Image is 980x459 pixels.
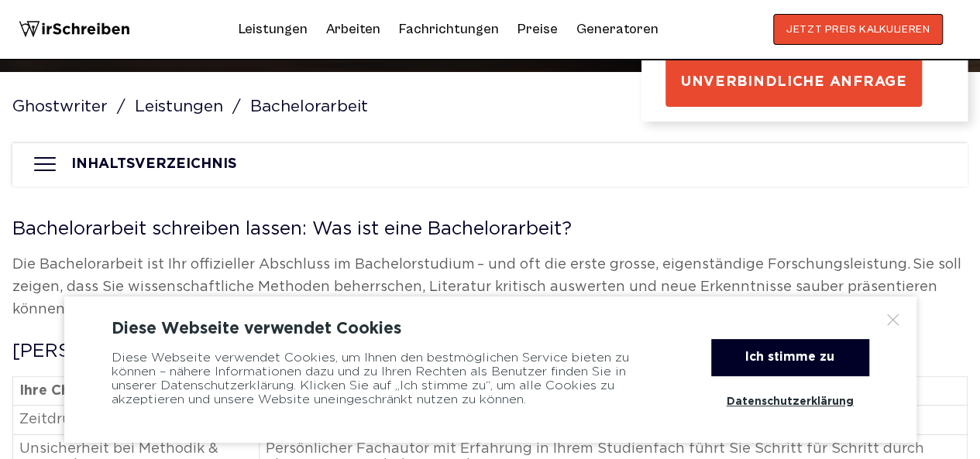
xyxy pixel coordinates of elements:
[576,17,658,42] a: Generatoren
[71,156,237,173] div: INHALTSVERZEICHNIS
[12,254,968,320] p: Die Bachelorarbeit ist Ihr offizieller Abschluss im Bachelorstudium – und oft die erste grosse, e...
[13,406,260,435] td: Zeitdruck & Deadlines
[665,57,922,107] button: UNVERBINDLICHE ANFRAGE
[19,14,130,45] img: logo wirschreiben
[711,384,869,420] a: Datenschutzerklärung
[112,320,869,338] div: Diese Webseite verwendet Cookies
[239,17,308,42] a: Leistungen
[518,21,558,37] a: Preise
[112,339,672,420] div: Diese Webseite verwendet Cookies, um Ihnen den bestmöglichen Service bieten zu können – nähere In...
[711,339,869,376] div: Ich stimme zu
[13,376,260,406] th: Ihre Challenge
[12,342,968,361] h2: [PERSON_NAME] lohnt sich professionelle Unterstützung
[681,73,907,91] span: UNVERBINDLICHE ANFRAGE
[326,17,380,42] a: Arbeiten
[773,14,943,45] button: JETZT PREIS KALKULIEREN
[399,17,499,42] a: Fachrichtungen
[12,220,968,238] h2: Bachelorarbeit schreiben lassen: Was ist eine Bachelorarbeit?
